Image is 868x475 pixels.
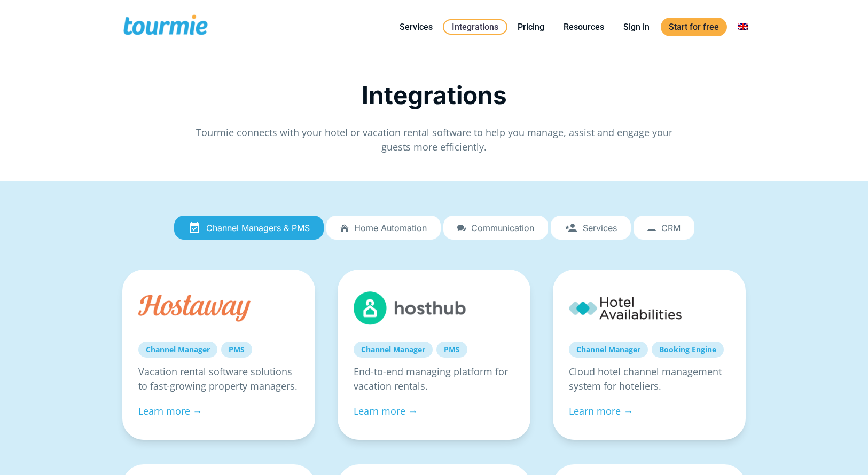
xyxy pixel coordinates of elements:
[221,342,252,358] a: PMS
[392,20,441,34] a: Services
[138,365,299,393] p: Vacation rental software solutions to fast-growing property managers.
[138,342,217,358] a: Channel Manager
[354,365,514,393] p: End-to-end managing platform for vacation rentals.
[174,216,324,240] a: Channel Managers & PMS
[354,342,433,358] a: Channel Manager
[443,216,548,240] a: Communication
[354,223,427,233] span: Home automation
[362,80,507,110] span: Integrations
[436,342,467,358] a: PMS
[196,126,672,153] span: Tourmie connects with your hotel or vacation rental software to help you manage, assist and engag...
[443,19,507,35] a: Integrations
[634,216,694,240] a: CRM
[569,405,633,417] a: Learn more →
[583,223,617,233] span: Services
[569,342,648,358] a: Channel Manager
[326,216,441,240] a: Home automation
[569,365,730,393] p: Cloud hotel channel management system for hoteliers.
[661,18,727,36] a: Start for free
[471,223,534,233] span: Communication
[551,216,631,240] a: Services
[652,342,724,358] a: Booking Engine
[206,223,310,233] span: Channel Managers & PMS
[354,405,418,417] a: Learn more →
[615,20,658,34] a: Sign in
[661,223,681,233] span: CRM
[510,20,552,34] a: Pricing
[138,405,202,417] a: Learn more →
[556,20,612,34] a: Resources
